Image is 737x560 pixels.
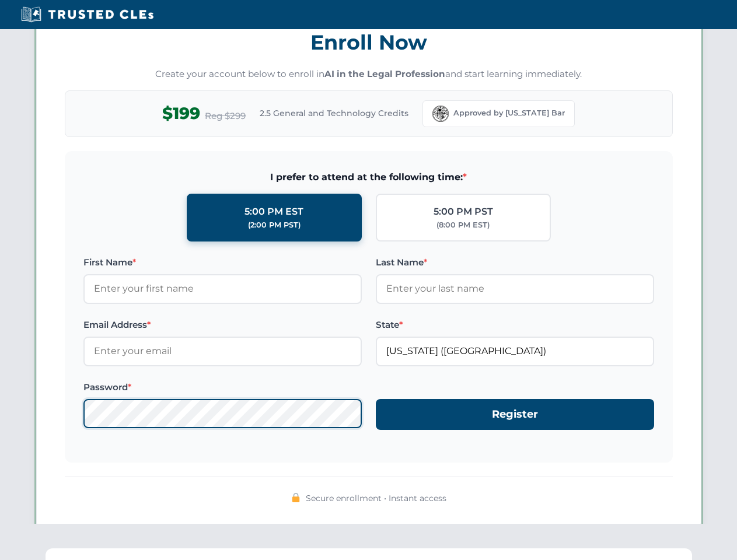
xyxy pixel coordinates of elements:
[376,274,654,303] input: Enter your last name
[306,492,446,505] span: Secure enrollment • Instant access
[248,219,301,231] div: (2:00 PM PST)
[18,6,157,23] img: Trusted CLEs
[436,219,490,231] div: (8:00 PM EST)
[205,109,246,123] span: Reg $299
[432,106,449,122] img: Florida Bar
[65,68,673,81] p: Create your account below to enroll in and start learning immediately.
[291,493,301,502] img: 🔒
[83,256,362,269] label: First Name
[376,337,654,366] input: Florida (FL)
[244,204,303,219] div: 5:00 PM EST
[324,68,445,79] strong: AI in the Legal Profession
[260,107,408,120] span: 2.5 General and Technology Credits
[83,318,362,332] label: Email Address
[83,380,362,394] label: Password
[434,204,493,219] div: 5:00 PM PST
[376,318,654,332] label: State
[83,170,654,185] span: I prefer to attend at the following time:
[376,399,654,430] button: Register
[162,100,200,127] span: $199
[376,256,654,269] label: Last Name
[65,24,673,61] h3: Enroll Now
[83,274,362,303] input: Enter your first name
[453,107,565,119] span: Approved by [US_STATE] Bar
[83,337,362,366] input: Enter your email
